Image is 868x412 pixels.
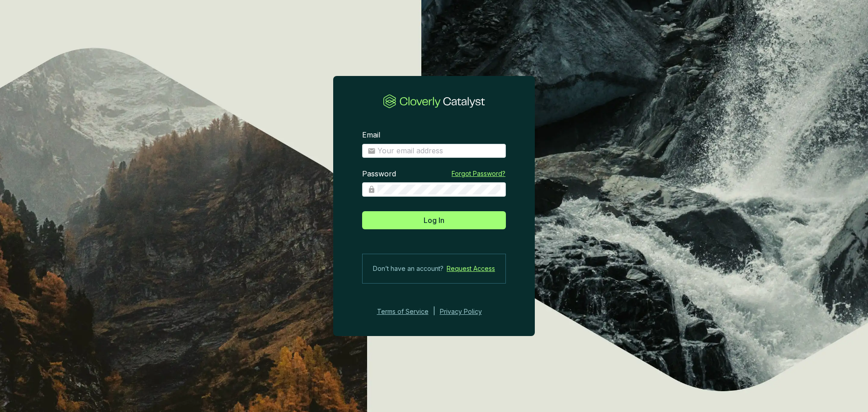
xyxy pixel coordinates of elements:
input: Password [377,185,500,194]
label: Email [362,130,380,140]
button: Log In [362,211,506,229]
a: Request Access [447,263,495,274]
label: Password [362,169,396,179]
span: Don’t have an account? [373,263,443,274]
a: Privacy Policy [440,306,494,317]
a: Terms of Service [374,306,429,317]
input: Email [377,146,500,156]
div: | [433,306,435,317]
a: Forgot Password? [452,169,505,178]
span: Log In [424,215,444,226]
